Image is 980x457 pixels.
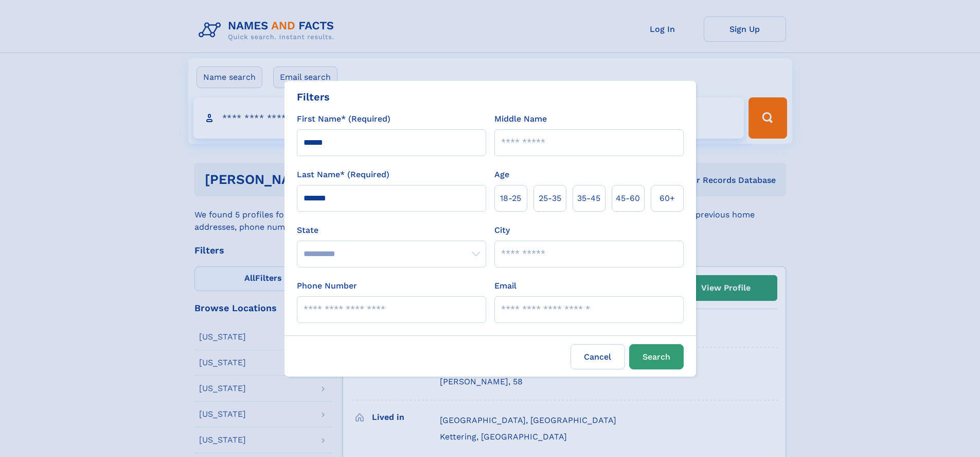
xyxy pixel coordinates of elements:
[297,113,390,125] label: First Name* (Required)
[297,89,330,105] div: Filters
[500,192,521,205] span: 18‑25
[577,192,600,205] span: 35‑45
[494,113,547,125] label: Middle Name
[494,224,510,236] label: City
[629,344,684,369] button: Search
[297,280,357,292] label: Phone Number
[494,168,509,181] label: Age
[660,192,675,205] span: 60+
[539,192,561,205] span: 25‑35
[571,344,625,369] label: Cancel
[616,192,640,205] span: 45‑60
[297,224,486,236] label: State
[494,280,516,292] label: Email
[297,168,389,181] label: Last Name* (Required)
